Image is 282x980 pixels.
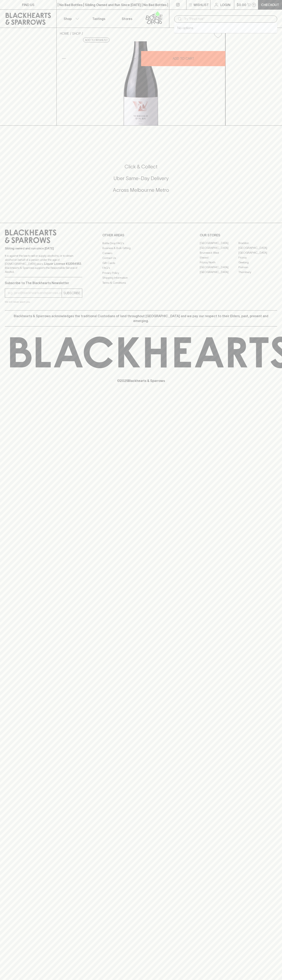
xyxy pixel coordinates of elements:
a: Fitzroy [238,255,277,260]
h5: Click & Collect [5,163,277,170]
p: OTHER AREAS [102,233,180,238]
button: ADD TO CART [141,51,225,66]
p: Shop [64,16,72,21]
a: [GEOGRAPHIC_DATA] [200,241,238,246]
input: Try "Pinot noir" [184,16,274,22]
a: Gift Cards [102,261,180,265]
p: Stores [122,16,132,21]
h5: Across Melbourne Metro [5,187,277,193]
p: Subscribe to The Blackhearts Newsletter [5,280,82,285]
a: FAQ's [102,266,180,270]
button: Shop [57,10,85,28]
p: OUR STORES [200,233,277,238]
button: SUBSCRIBE [62,289,82,297]
a: Business & Bulk Gifting [102,246,180,251]
p: Sibling owned and run since [DATE] [5,246,82,250]
p: Checkout [261,2,279,7]
a: Terms & Conditions [102,280,180,285]
p: SUBSCRIBE [63,291,80,295]
p: 0 [253,4,255,6]
a: [GEOGRAPHIC_DATA] [238,246,277,250]
a: SHOP [72,32,81,35]
p: $0.00 [237,2,246,7]
a: Prahran [238,265,277,270]
a: Shipping Information [102,275,180,280]
a: HOME [60,32,69,35]
input: e.g. jane@blackheartsandsparrows.com.au [8,290,62,296]
a: Tastings [85,10,113,28]
a: [GEOGRAPHIC_DATA] [200,270,238,275]
strong: Liquor License #32064953 [44,262,81,265]
a: [GEOGRAPHIC_DATA] [200,246,238,250]
a: Braddon [238,241,277,246]
p: ADD TO CART [173,56,194,61]
a: Brunswick West [200,250,238,255]
p: It is against the law to sell or supply alcohol to, or to obtain alcohol on behalf of a person un... [5,254,82,274]
p: Blackhearts & Sparrows acknowledges the traditional Custodians of land throughout [GEOGRAPHIC_DAT... [8,314,274,323]
a: Stores [113,10,141,28]
a: Contact Us [102,256,180,261]
a: Thornbury [238,270,277,275]
img: 41300.png [57,41,225,125]
p: Login [220,2,230,7]
a: Elwood [200,255,238,260]
a: Privacy Policy [102,270,180,275]
h5: Uber Same-Day Delivery [5,175,277,182]
a: [GEOGRAPHIC_DATA] [238,250,277,255]
a: Geelong [238,260,277,265]
a: Careers [102,251,180,255]
a: Bottle Drop FAQ's [102,241,180,246]
p: We will never spam you [5,300,82,304]
p: FIND US [22,2,34,7]
div: Call to action block [5,147,277,215]
div: No options [174,23,277,33]
p: Tastings [92,16,105,21]
a: Fitzroy North [200,260,238,265]
p: Wishlist [194,2,209,7]
button: Add to wishlist [83,38,109,42]
button: Add to wishlist [212,29,224,40]
a: [GEOGRAPHIC_DATA] [200,265,238,270]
